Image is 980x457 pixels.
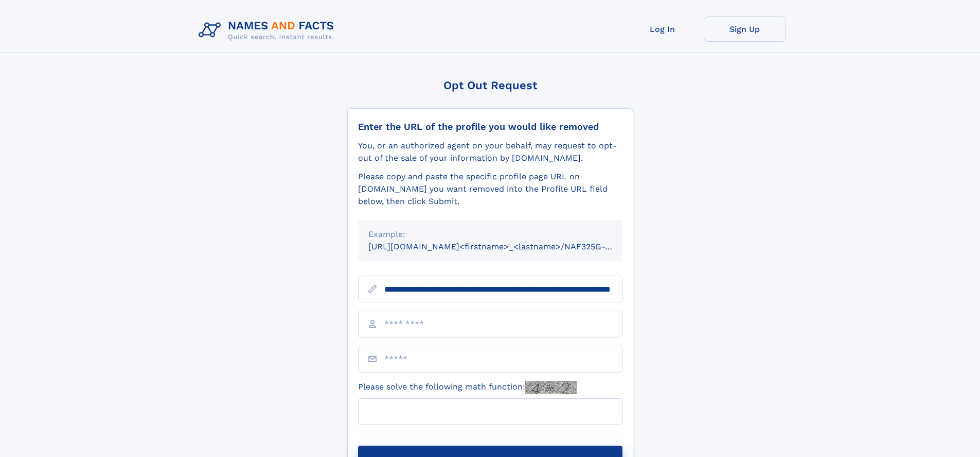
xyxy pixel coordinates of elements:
[368,228,612,241] div: Example:
[704,16,786,42] a: Sign Up
[358,140,622,164] div: You, or an authorized agent on your behalf, may request to opt-out of the sale of your informatio...
[358,121,622,132] div: Enter the URL of the profile you would like removed
[358,381,577,394] label: Please solve the following math function:
[368,242,642,251] small: [URL][DOMAIN_NAME]<firstname>_<lastname>/NAF325G-xxxxxxxx
[358,171,622,208] div: Please copy and paste the specific profile page URL on [DOMAIN_NAME] you want removed into the Pr...
[194,16,343,44] img: Logo Names and Facts
[621,16,704,42] a: Log In
[347,79,633,92] div: Opt Out Request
